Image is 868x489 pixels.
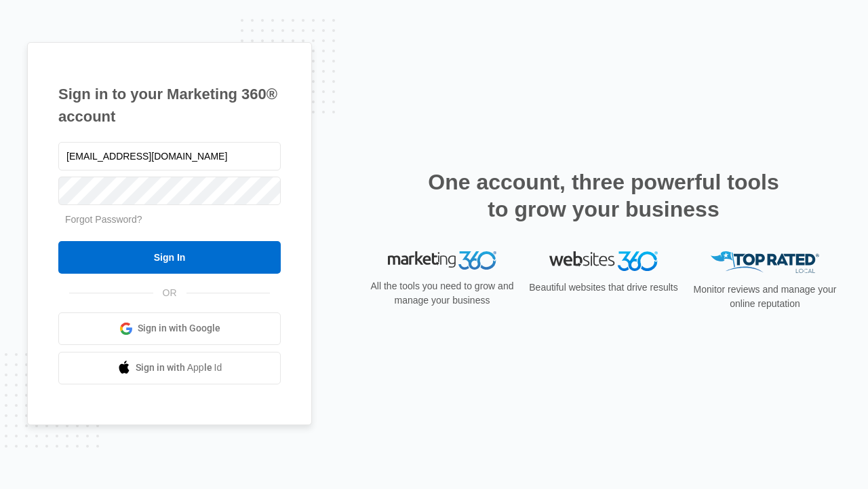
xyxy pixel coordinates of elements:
[58,352,281,384] a: Sign in with Apple Id
[549,251,658,271] img: Websites 360
[153,286,186,300] span: OR
[136,361,222,375] span: Sign in with Apple Id
[65,214,142,225] a: Forgot Password?
[424,168,783,223] h2: One account, three powerful tools to grow your business
[528,280,679,295] p: Beautiful websites that drive results
[689,283,841,311] p: Monitor reviews and manage your online reputation
[58,241,281,274] input: Sign In
[58,142,281,170] input: Email
[711,251,819,274] img: Top Rated Local
[138,321,220,336] span: Sign in with Google
[366,279,518,308] p: All the tools you need to grow and manage your business
[58,83,281,128] h1: Sign in to your Marketing 360® account
[388,251,496,270] img: Marketing 360
[58,312,281,345] a: Sign in with Google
